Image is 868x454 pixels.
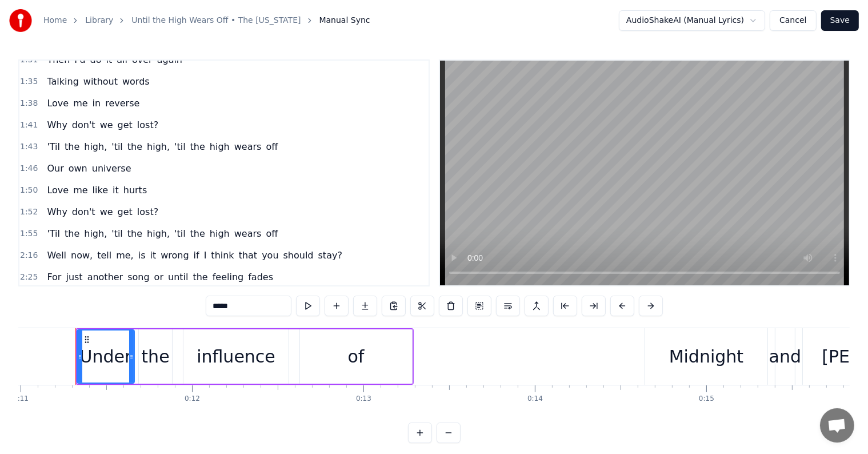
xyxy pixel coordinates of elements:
span: 'til [173,227,187,240]
span: high, [83,140,108,153]
span: 'til [110,227,124,240]
span: don't [71,118,97,132]
span: fades [247,270,274,284]
span: 2:25 [20,272,38,283]
span: don't [71,205,97,218]
span: that [238,249,259,262]
span: 1:38 [20,98,38,109]
span: off [265,140,279,153]
span: 'Til [46,140,61,153]
span: me, [115,249,135,262]
div: the [141,344,169,369]
span: 'til [173,140,187,153]
span: 1:41 [20,120,38,131]
span: 1:52 [20,206,38,218]
span: Our [46,162,65,175]
span: the [126,227,143,240]
a: Home [43,15,67,26]
span: we [99,118,114,132]
span: Talking [46,75,79,88]
span: me [72,97,89,110]
span: high, [83,227,108,240]
span: 1:35 [20,76,38,87]
span: think [210,249,235,262]
span: it [149,249,158,262]
span: lost? [136,205,159,218]
span: now, [70,249,94,262]
span: in [91,97,102,110]
div: of [348,344,365,369]
span: me [72,184,89,197]
span: get [117,118,134,132]
span: 1:55 [20,228,38,240]
span: high [209,227,231,240]
span: I [203,249,208,262]
span: For [46,270,62,284]
button: Save [821,10,859,31]
span: feeling [211,270,245,284]
a: Library [85,15,113,26]
span: 'Til [46,227,61,240]
span: Love [46,184,70,197]
a: Until the High Wears Off • The [US_STATE] [131,15,301,26]
span: wears [233,140,263,153]
span: 1:43 [20,141,38,153]
nav: breadcrumb [43,15,370,26]
span: high, [146,140,171,153]
span: without [82,75,119,88]
span: 1:50 [20,185,38,196]
span: get [117,205,134,218]
span: tell [96,249,113,262]
span: 2:16 [20,250,38,261]
span: song [126,270,150,284]
span: wrong [159,249,190,262]
span: if [193,249,201,262]
span: 1:46 [20,163,38,174]
div: Midnight [669,344,743,369]
div: and [769,344,801,369]
span: reverse [104,97,141,110]
span: Why [46,205,68,218]
span: stay? [317,249,343,262]
span: or [153,270,165,284]
span: we [99,205,114,218]
span: the [63,227,81,240]
a: Open chat [820,408,854,443]
img: youka [9,9,32,32]
span: it [111,184,120,197]
span: just [65,270,83,284]
span: own [67,162,89,175]
div: 0:12 [185,395,200,404]
span: the [126,140,143,153]
span: words [121,75,151,88]
span: Well [46,249,67,262]
span: Why [46,118,68,132]
span: is [137,249,147,262]
span: the [63,140,81,153]
span: like [91,184,109,197]
span: the [189,140,206,153]
span: lost? [136,118,159,132]
span: the [189,227,206,240]
span: Love [46,97,70,110]
span: wears [233,227,263,240]
span: Manual Sync [319,15,370,26]
span: should [282,249,315,262]
button: Cancel [770,10,816,31]
span: hurts [122,184,148,197]
div: 0:11 [13,395,29,404]
div: influence [197,344,275,369]
div: 0:15 [699,395,714,404]
span: you [261,249,279,262]
span: until [167,270,189,284]
div: 0:14 [527,395,543,404]
span: 'til [110,140,124,153]
span: universe [91,162,133,175]
span: high, [146,227,171,240]
span: the [191,270,209,284]
div: 0:13 [356,395,371,404]
span: off [265,227,279,240]
div: Under [80,344,132,369]
span: high [209,140,231,153]
span: another [86,270,125,284]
